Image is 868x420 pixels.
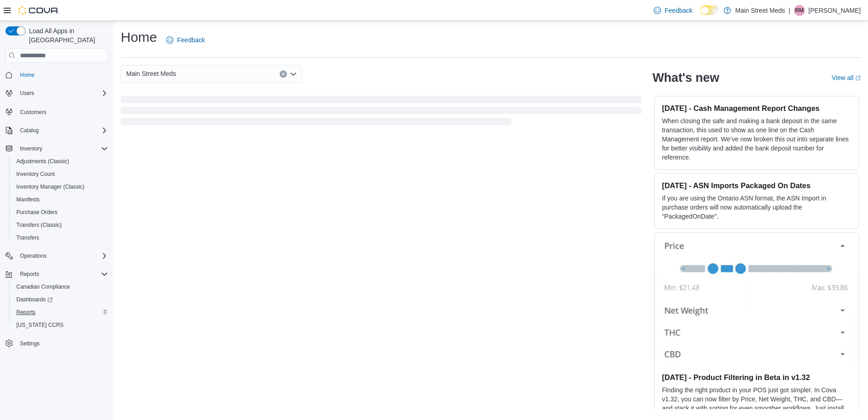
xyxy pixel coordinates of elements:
[16,143,46,154] button: Inventory
[18,6,59,15] img: Cova
[16,106,108,117] span: Customers
[16,88,108,99] span: Users
[13,294,56,305] a: Dashboards
[121,98,641,127] span: Loading
[665,6,692,15] span: Feedback
[9,206,112,219] button: Purchase Orders
[16,158,69,165] span: Adjustments (Classic)
[16,338,43,349] a: Settings
[13,307,39,318] a: Reports
[20,109,46,116] span: Customers
[9,293,112,306] a: Dashboards
[9,155,112,168] button: Adjustments (Classic)
[20,252,47,260] span: Operations
[16,88,38,99] button: Users
[855,75,861,81] svg: External link
[2,142,112,155] button: Inventory
[16,143,108,154] span: Inventory
[20,145,42,152] span: Inventory
[832,74,861,81] a: View allExternal link
[13,232,108,243] span: Transfers
[9,168,112,180] button: Inventory Count
[177,35,205,45] span: Feedback
[2,87,112,100] button: Users
[662,104,851,113] h3: [DATE] - Cash Management Report Changes
[662,116,851,162] p: When closing the safe and making a bank deposit in the same transaction, this used to show as one...
[5,65,108,374] nav: Complex example
[809,5,861,16] p: [PERSON_NAME]
[13,194,43,205] a: Manifests
[9,280,112,293] button: Canadian Compliance
[16,250,50,261] button: Operations
[25,26,108,45] span: Load All Apps in [GEOGRAPHIC_DATA]
[9,180,112,193] button: Inventory Manager (Classic)
[650,1,696,20] a: Feedback
[13,156,108,167] span: Adjustments (Classic)
[16,221,62,229] span: Transfers (Classic)
[789,5,790,16] p: |
[20,270,39,278] span: Reports
[662,181,851,190] h3: [DATE] - ASN Imports Packaged On Dates
[121,28,157,46] h1: Home
[13,320,67,330] a: [US_STATE] CCRS
[13,181,88,192] a: Inventory Manager (Classic)
[16,209,58,216] span: Purchase Orders
[9,193,112,206] button: Manifests
[13,169,108,180] span: Inventory Count
[280,70,287,78] button: Clear input
[700,5,719,15] input: Dark Mode
[662,194,851,221] p: If you are using the Ontario ASN format, the ASN Import in purchase orders will now automatically...
[795,5,804,16] span: RM
[16,250,108,261] span: Operations
[13,232,43,243] a: Transfers
[16,269,43,280] button: Reports
[16,321,64,329] span: [US_STATE] CCRS
[9,231,112,244] button: Transfers
[290,70,297,78] button: Open list of options
[2,68,112,81] button: Home
[9,319,112,331] button: [US_STATE] CCRS
[652,70,719,85] h2: What's new
[13,181,108,192] span: Inventory Manager (Classic)
[16,234,39,241] span: Transfers
[20,340,39,347] span: Settings
[2,124,112,137] button: Catalog
[16,196,39,203] span: Manifests
[13,281,108,292] span: Canadian Compliance
[126,68,176,79] span: Main Street Meds
[13,207,108,218] span: Purchase Orders
[16,69,108,80] span: Home
[9,219,112,231] button: Transfers (Classic)
[13,307,108,318] span: Reports
[16,107,50,118] a: Customers
[13,194,108,205] span: Manifests
[16,125,108,136] span: Catalog
[2,337,112,350] button: Settings
[16,296,53,303] span: Dashboards
[2,105,112,118] button: Customers
[16,70,38,80] a: Home
[13,220,65,230] a: Transfers (Classic)
[163,31,208,49] a: Feedback
[13,281,74,292] a: Canadian Compliance
[700,15,700,15] span: Dark Mode
[2,250,112,262] button: Operations
[16,338,108,349] span: Settings
[9,306,112,319] button: Reports
[16,309,35,316] span: Reports
[13,220,108,230] span: Transfers (Classic)
[735,5,785,16] p: Main Street Meds
[13,169,59,180] a: Inventory Count
[662,373,851,382] h3: [DATE] - Product Filtering in Beta in v1.32
[794,5,805,16] div: Richard Mowery
[20,90,34,97] span: Users
[16,269,108,280] span: Reports
[16,170,55,178] span: Inventory Count
[2,268,112,280] button: Reports
[20,127,39,134] span: Catalog
[13,156,73,167] a: Adjustments (Classic)
[13,207,61,218] a: Purchase Orders
[16,125,42,136] button: Catalog
[13,294,108,305] span: Dashboards
[16,283,70,290] span: Canadian Compliance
